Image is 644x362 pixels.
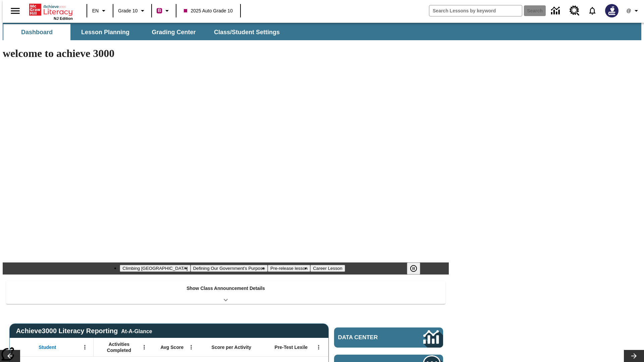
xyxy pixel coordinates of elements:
div: Home [29,2,73,20]
button: Profile/Settings [623,5,644,17]
button: Open Menu [314,342,324,352]
span: Avg Score [160,344,183,350]
span: Grade 10 [118,7,138,14]
span: @ [626,7,631,14]
span: NJ Edition [54,16,73,20]
button: Boost Class color is violet red. Change class color [154,5,174,17]
button: Grade: Grade 10, Select a grade [115,5,149,17]
h1: welcome to achieve 3000 [3,47,449,60]
button: Slide 4 Career Lesson [310,265,345,272]
button: Open Menu [186,342,196,352]
button: Slide 2 Defining Our Government's Purpose [191,265,268,272]
span: Activities Completed [97,341,141,353]
div: SubNavbar [3,24,286,40]
button: Open side menu [5,1,25,21]
img: Avatar [605,4,619,17]
button: Slide 1 Climbing Mount Tai [120,265,190,272]
span: Score per Activity [212,344,252,350]
a: Home [29,3,73,16]
button: Select a new avatar [601,2,623,19]
div: Show Class Announcement Details [6,281,445,304]
span: Student [39,344,56,350]
input: search field [429,5,522,16]
button: Lesson Planning [72,24,139,40]
a: Notifications [584,2,601,19]
span: EN [92,7,99,14]
button: Open Menu [80,342,90,352]
span: Achieve3000 Literacy Reporting [16,327,152,335]
div: SubNavbar [3,23,641,40]
button: Slide 3 Pre-release lesson [268,265,310,272]
span: B [158,6,161,15]
button: Grading Center [140,24,207,40]
a: Resource Center, Will open in new tab [566,2,584,20]
button: Dashboard [3,24,70,40]
button: Lesson carousel, Next [624,350,644,362]
span: Pre-Test Lexile [275,344,308,350]
div: Pause [407,262,427,275]
button: Language: EN, Select a language [89,5,111,17]
div: At-A-Glance [121,327,152,335]
span: 2025 Auto Grade 10 [184,7,232,14]
button: Open Menu [139,342,149,352]
span: Data Center [338,334,401,341]
button: Pause [407,262,420,275]
a: Data Center [334,327,443,348]
button: Class/Student Settings [209,24,285,40]
a: Data Center [547,2,566,20]
p: Show Class Announcement Details [186,285,265,292]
